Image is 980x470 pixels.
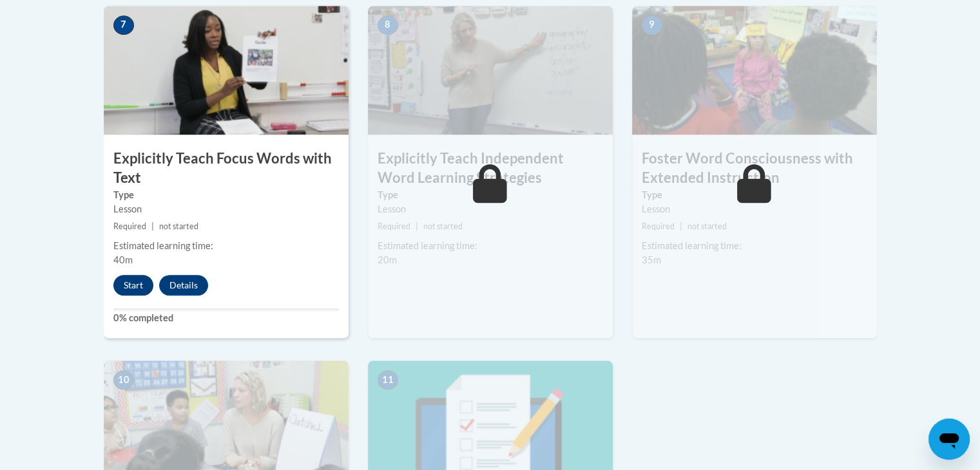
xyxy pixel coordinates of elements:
span: not started [423,221,463,231]
h3: Explicitly Teach Independent Word Learning Strategies [368,149,613,189]
div: Estimated learning time: [642,239,867,253]
img: Course Image [368,6,613,135]
button: Start [113,275,153,296]
span: Required [378,221,410,231]
div: Lesson [378,202,603,216]
span: 7 [113,15,134,35]
span: 20m [378,254,397,265]
span: 10 [113,370,134,390]
label: Type [378,188,603,202]
span: | [680,221,682,231]
span: 8 [378,15,398,35]
img: Course Image [632,6,877,135]
span: Required [642,221,675,231]
span: Required [113,221,146,231]
iframe: Button to launch messaging window [928,418,970,460]
div: Lesson [642,202,867,216]
label: Type [642,188,867,202]
button: Details [159,275,208,296]
img: Course Image [104,6,349,135]
label: Type [113,188,339,202]
span: 9 [642,15,662,35]
span: | [151,221,154,231]
span: | [416,221,418,231]
h3: Foster Word Consciousness with Extended Instruction [632,149,877,189]
span: not started [687,221,727,231]
label: 0% completed [113,311,339,325]
span: not started [159,221,198,231]
div: Lesson [113,202,339,216]
span: 11 [378,370,398,390]
span: 35m [642,254,661,265]
h3: Explicitly Teach Focus Words with Text [104,149,349,189]
div: Estimated learning time: [113,239,339,253]
div: Estimated learning time: [378,239,603,253]
span: 40m [113,254,133,265]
